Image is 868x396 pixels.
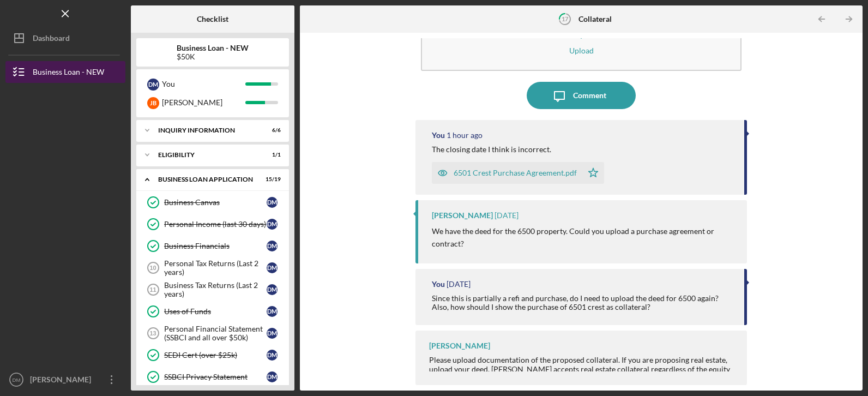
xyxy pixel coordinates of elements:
[561,15,568,22] tspan: 17
[432,280,445,289] div: You
[267,262,278,273] div: D M
[33,61,104,86] div: Business Loan - NEW
[432,131,445,140] div: You
[261,176,281,183] div: 15 / 19
[495,211,519,220] time: 2025-08-26 18:00
[142,257,284,279] a: 10Personal Tax Returns (Last 2 years)DM
[162,93,245,112] div: [PERSON_NAME]
[164,351,267,359] div: SEDI Cert (over $25k)
[432,294,733,311] div: Since this is partially a refi and purchase, do I need to upload the deed for 6500 again? Also, h...
[177,44,249,52] b: Business Loan - NEW
[447,280,471,289] time: 2025-08-26 17:42
[164,259,267,277] div: Personal Tax Returns (Last 2 years)
[164,242,267,250] div: Business Financials
[158,127,254,134] div: INQUIRY INFORMATION
[142,344,284,366] a: SEDI Cert (over $25k)DM
[261,152,281,158] div: 1 / 1
[432,225,736,250] p: We have the deed for the 6500 property. Could you upload a purchase agreement or contract?
[142,322,284,344] a: 13Personal Financial Statement (SSBCI and all over $50k)DM
[177,52,249,61] div: $50K
[142,301,284,322] a: Uses of FundsDM
[142,235,284,257] a: Business FinancialsDM
[142,366,284,388] a: SSBCI Privacy StatementDM
[164,373,267,381] div: SSBCI Privacy Statement
[164,198,267,207] div: Business Canvas
[454,169,577,177] div: 6501 Crest Purchase Agreement.pdf
[432,145,551,154] div: The closing date I think is incorrect.
[5,27,125,49] button: Dashboard
[267,371,278,382] div: D M
[267,306,278,317] div: D M
[432,162,604,184] button: 6501 Crest Purchase Agreement.pdf
[267,241,278,251] div: D M
[27,369,98,393] div: [PERSON_NAME]
[142,191,284,213] a: Business CanvasDM
[573,82,606,109] div: Comment
[147,79,159,91] div: D M
[569,46,594,55] div: Upload
[164,307,267,316] div: Uses of Funds
[261,127,281,134] div: 6 / 6
[164,325,267,342] div: Personal Financial Statement (SSBCI and all over $50k)
[33,27,70,52] div: Dashboard
[267,219,278,230] div: D M
[421,8,741,71] button: Upload
[267,350,278,361] div: D M
[5,61,125,83] button: Business Loan - NEW
[267,197,278,208] div: D M
[5,369,125,391] button: DM[PERSON_NAME]
[164,281,267,298] div: Business Tax Returns (Last 2 years)
[158,152,254,158] div: ELIGIBILITY
[447,131,483,140] time: 2025-09-04 17:35
[13,377,21,383] text: DM
[162,75,245,93] div: You
[149,286,156,293] tspan: 11
[164,220,267,229] div: Personal Income (last 30 days)
[267,284,278,295] div: D M
[149,265,156,271] tspan: 10
[149,330,156,337] tspan: 13
[197,15,228,23] b: Checklist
[147,97,159,109] div: J B
[429,341,490,350] div: [PERSON_NAME]
[527,82,636,109] button: Comment
[158,176,254,183] div: BUSINESS LOAN APPLICATION
[267,328,278,339] div: D M
[432,211,493,220] div: [PERSON_NAME]
[142,279,284,301] a: 11Business Tax Returns (Last 2 years)DM
[578,15,612,23] b: Collateral
[142,213,284,235] a: Personal Income (last 30 days)DM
